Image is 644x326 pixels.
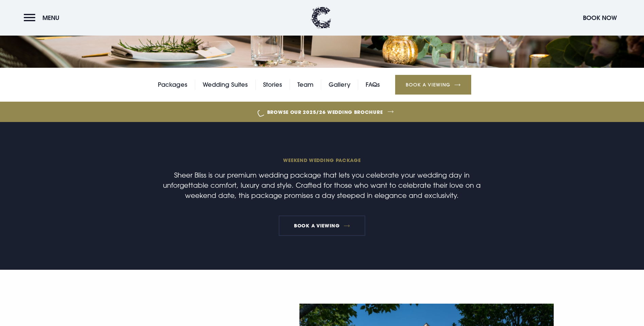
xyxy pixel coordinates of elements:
span: Menu [42,14,59,22]
a: Gallery [329,80,350,90]
img: Clandeboye Lodge [311,7,331,29]
span: Weekend wedding package [160,157,483,163]
a: Book a Viewing [395,75,471,95]
a: FAQs [366,80,380,90]
a: Packages [158,80,187,90]
a: Book a viewing [279,216,366,236]
p: Sheer Bliss is our premium wedding package that lets you celebrate your wedding day in unforgetta... [160,170,483,200]
button: Menu [24,11,63,25]
a: Stories [263,80,282,90]
button: Book Now [579,11,620,25]
a: Team [297,80,313,90]
a: Wedding Suites [203,80,248,90]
